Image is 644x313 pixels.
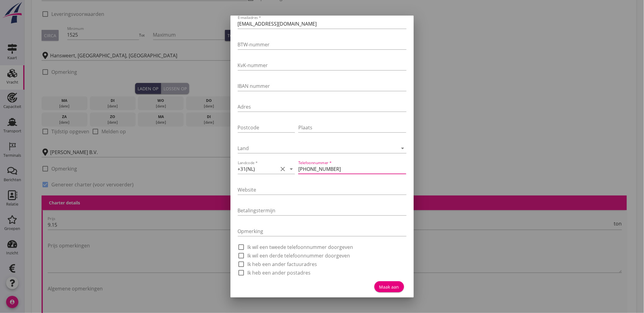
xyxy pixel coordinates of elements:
div: +31(NL) [238,166,255,172]
input: Plaats [298,123,406,132]
input: IBAN nummer [238,81,407,91]
i: arrow_drop_down [399,145,407,152]
input: Betalingstermijn [238,206,407,215]
input: KvK-nummer [238,60,407,70]
div: Maak aan [379,284,399,290]
input: Adres [238,102,407,112]
input: Telefoonnummer * [298,164,406,174]
label: Ik heb een ander postadres [248,270,311,276]
i: arrow_drop_down [288,165,295,173]
input: Postcode [238,123,295,132]
button: Maak aan [374,281,404,292]
label: Ik heb een ander factuuradres [248,261,317,267]
label: Ik wil een derde telefoonnummer doorgeven [248,253,350,259]
input: E-mailadres * [238,19,407,29]
input: BTW-nummer [238,40,407,49]
input: Website [238,185,407,195]
input: Opmerking [238,226,407,236]
label: Ik wil een tweede telefoonnummer doorgeven [248,244,353,250]
i: clear [279,165,286,173]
